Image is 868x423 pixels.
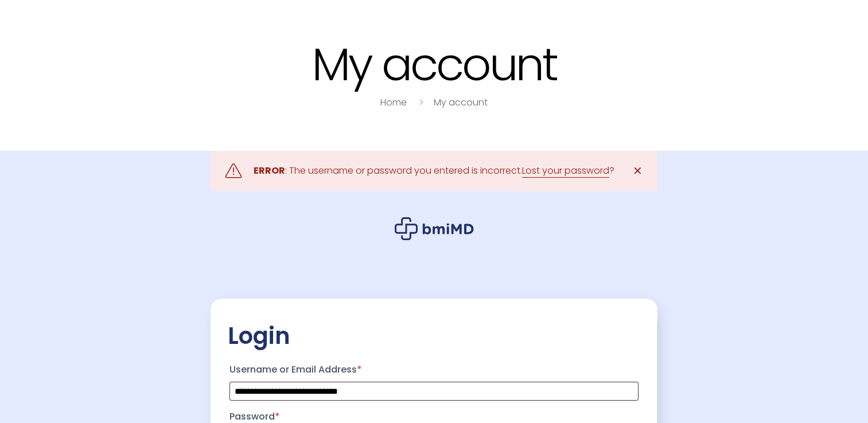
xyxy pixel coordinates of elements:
a: ✕ [626,159,649,182]
div: : The username or password you entered is incorrect. ? [254,163,614,179]
i: breadcrumbs separator [415,96,427,109]
a: Home [380,96,407,109]
strong: ERROR [254,164,285,177]
a: My account [434,96,488,109]
label: Username or Email Address [229,361,639,379]
h1: My account [73,40,796,89]
a: Lost your password [522,164,609,178]
h2: Login [228,322,640,350]
span: ✕ [633,163,643,179]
